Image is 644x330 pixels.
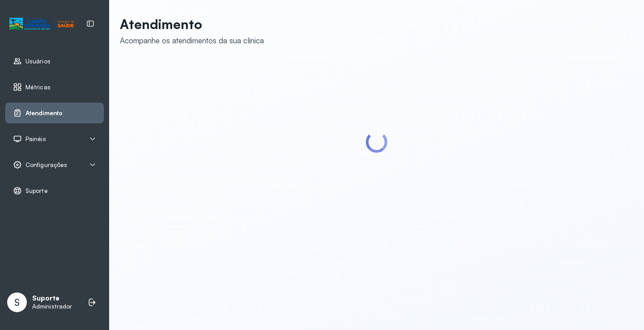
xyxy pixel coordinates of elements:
p: Suporte [32,294,72,303]
p: Atendimento [120,16,264,32]
p: Administrador [32,303,72,310]
span: Atendimento [25,109,63,117]
span: Configurações [25,161,67,169]
a: Atendimento [13,109,96,117]
div: Acompanhe os atendimentos da sua clínica [120,36,264,45]
img: Logotipo do estabelecimento [9,17,74,31]
span: Suporte [25,187,48,195]
span: Painéis [25,135,46,143]
span: Usuários [25,58,51,65]
a: Métricas [13,83,96,92]
a: Usuários [13,57,96,66]
span: Métricas [25,84,51,91]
